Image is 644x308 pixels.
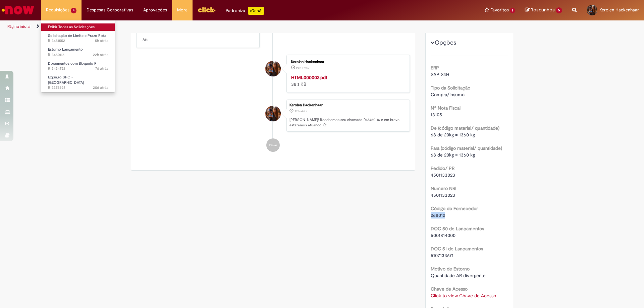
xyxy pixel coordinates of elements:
span: R13450116 [48,52,108,58]
span: Estorno Lançamento [48,47,83,52]
span: Aprovações [143,7,167,13]
div: Kerolen Hackenhaar [289,103,406,107]
span: Kerolen Hackenhaar [599,7,639,13]
b: DOC 51 de Lançamentos [431,246,483,252]
span: 1 [510,8,515,13]
p: +GenAi [248,7,264,15]
b: ERP [431,65,439,71]
a: Aberto R13451552 : Solicitação de Limite e Prazo Rota [41,32,115,45]
div: 38.1 KB [291,74,403,87]
span: 268012 [431,212,445,218]
span: 7d atrás [95,66,108,71]
b: Código do Fornecedor [431,205,478,211]
span: 5107133671 [431,252,453,258]
span: Expurgo SPO - [GEOGRAPHIC_DATA] [48,75,84,85]
span: 4 [71,8,76,13]
div: Kerolen Hackenhaar [265,106,281,121]
span: Requisições [46,7,69,13]
span: Rascunhos [531,7,555,13]
b: Nº Nota Fiscal [431,105,461,111]
img: click_logo_yellow_360x200.png [198,5,216,15]
p: [PERSON_NAME]! Recebemos seu chamado R13450116 e em breve estaremos atuando. [289,117,406,128]
b: Para (código material/ quantidade) [431,145,502,151]
div: Kerolen Hackenhaar [291,60,403,64]
span: 4501133023 [431,172,455,178]
span: 4501133023 [431,192,455,198]
ul: Trilhas de página [5,20,424,33]
span: Favoritos [490,7,509,13]
span: 5h atrás [95,38,108,43]
a: Click to view Chave de Acesso [431,293,496,299]
time: 26/08/2025 17:56:51 [294,109,307,113]
li: Kerolen Hackenhaar [136,100,410,132]
a: Aberto R13434721 : Documentos com Bloqueio R [41,60,115,72]
b: Pedido/ PR [431,165,454,171]
b: De (código material/ quantidade) [431,125,499,131]
b: Chave de Acesso [431,286,468,292]
a: HTML000002.pdf [291,74,327,80]
time: 08/08/2025 08:52:04 [93,85,108,90]
span: SAP S4H [431,71,449,77]
a: Exibir Todas as Solicitações [41,23,115,31]
ul: Requisições [41,20,115,93]
a: Aberto R13450116 : Estorno Lançamento [41,46,115,58]
span: R13434721 [48,66,108,71]
img: ServiceNow [1,3,35,17]
span: R13451552 [48,38,108,44]
span: 13105 [431,112,442,118]
span: 22h atrás [93,52,108,57]
span: 22h atrás [296,66,309,70]
time: 26/08/2025 17:24:04 [296,66,309,70]
span: Quantidade AR divergente [431,272,486,279]
span: Solicitação de Limite e Prazo Rota [48,33,106,38]
span: 5001814000 [431,232,455,238]
time: 27/08/2025 10:38:32 [95,38,108,43]
span: 20d atrás [93,85,108,90]
b: Tipo da Solicitação [431,85,470,91]
b: Numero NRI [431,185,456,191]
span: 22h atrás [294,109,307,113]
div: Padroniza [226,7,264,15]
a: Rascunhos [525,7,562,13]
span: Compra/Insumo [431,91,465,98]
a: Aberto R13376693 : Expurgo SPO - Risco [41,74,115,88]
span: R13376693 [48,85,108,90]
span: 68 de 20kg = 1360 kg [431,152,475,158]
span: Despesas Corporativas [87,7,133,13]
span: Documentos com Bloqueio R [48,61,97,66]
b: Motivo de Estorno [431,266,470,272]
a: Página inicial [7,24,31,29]
b: DOC 50 de Lançamentos [431,226,484,232]
div: Kerolen Hackenhaar [265,61,281,76]
span: More [177,7,187,13]
span: 68 de 20kg = 1360 kg [431,132,475,138]
span: 5 [556,7,562,13]
time: 21/08/2025 08:53:53 [95,66,108,71]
